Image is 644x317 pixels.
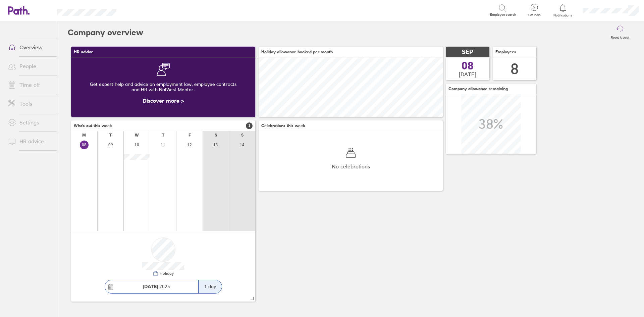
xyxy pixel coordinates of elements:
span: Company allowance remaining [448,87,508,91]
div: S [241,133,244,138]
span: 2025 [143,284,170,289]
span: [DATE] [459,71,476,77]
div: Search [135,7,152,13]
h2: Company overview [68,22,143,43]
a: Tools [3,97,57,110]
span: SEP [462,49,473,56]
div: Get expert help and advice on employment law, employee contracts and HR with NatWest Mentor. [76,76,250,98]
button: Reset layout [607,22,633,43]
span: HR advice [74,50,93,54]
span: Employees [495,50,516,54]
a: Overview [3,41,57,54]
div: S [215,133,217,138]
span: 1 [246,122,253,129]
a: Time off [3,78,57,92]
span: Celebrations this week [261,123,305,128]
div: T [162,133,164,138]
a: People [3,59,57,73]
span: Get help [524,13,545,17]
div: 8 [511,60,519,77]
label: Reset layout [607,34,633,40]
strong: [DATE] [143,283,158,289]
a: Settings [3,116,57,129]
span: 08 [462,60,474,71]
div: M [82,133,86,138]
a: Notifications [552,3,574,17]
span: Employee search [490,13,516,17]
span: Who's out this week [74,123,112,128]
span: Holiday allowance booked per month [261,50,333,54]
a: Discover more > [143,97,184,104]
div: F [189,133,191,138]
div: T [109,133,112,138]
a: HR advice [3,135,57,148]
div: 1 day [198,280,222,293]
div: Holiday [158,271,174,276]
span: No celebrations [332,163,370,169]
span: Notifications [552,13,574,17]
div: W [135,133,139,138]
